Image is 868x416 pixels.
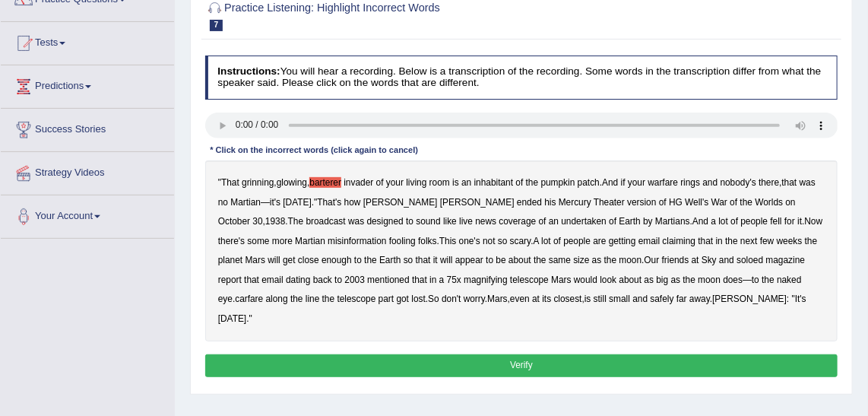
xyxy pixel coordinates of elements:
[680,177,700,188] b: rings
[549,216,559,227] b: an
[270,197,280,208] b: it's
[344,197,361,208] b: how
[205,144,423,157] div: * Click on the incorrect words (click again to cancel)
[439,275,445,285] b: a
[698,275,721,285] b: moon
[418,236,436,246] b: folks
[632,294,648,304] b: and
[532,294,540,304] b: at
[317,197,341,208] b: That's
[584,294,591,304] b: is
[752,275,759,285] b: to
[730,216,738,227] b: of
[464,275,508,285] b: magnifying
[771,216,782,227] b: fell
[655,216,690,227] b: Martians
[286,275,310,285] b: dating
[1,22,174,60] a: Tests
[283,255,296,265] b: get
[337,294,376,304] b: telescope
[328,236,386,246] b: misinformation
[510,294,530,304] b: even
[397,294,410,304] b: got
[777,236,803,246] b: weeks
[483,236,496,246] b: not
[805,216,823,227] b: Now
[534,255,546,265] b: the
[645,255,660,265] b: Our
[406,216,413,227] b: to
[218,236,245,246] b: there's
[306,294,320,304] b: line
[1,109,174,147] a: Success Stories
[563,236,591,246] b: people
[762,275,775,285] b: the
[210,20,223,31] span: 7
[313,275,332,285] b: back
[692,216,708,227] b: And
[683,275,696,285] b: the
[455,255,483,265] b: appear
[619,255,642,265] b: moon
[298,255,319,265] b: close
[592,255,602,265] b: as
[334,275,342,285] b: to
[498,236,508,246] b: so
[218,255,242,265] b: planet
[386,177,404,188] b: your
[344,275,364,285] b: 2003
[244,275,259,285] b: that
[554,294,582,304] b: closest
[461,177,471,188] b: an
[406,177,426,188] b: living
[429,177,450,188] b: room
[628,177,645,188] b: your
[777,275,801,285] b: naked
[784,216,795,227] b: for
[1,65,174,103] a: Predictions
[283,197,311,208] b: [DATE]
[464,294,485,304] b: worry
[712,294,787,304] b: [PERSON_NAME]
[526,177,539,188] b: the
[499,216,537,227] b: coverage
[416,216,440,227] b: sound
[459,236,480,246] b: one's
[510,275,549,285] b: telescope
[217,65,280,77] b: Instructions:
[692,255,699,265] b: at
[452,177,459,188] b: is
[627,197,656,208] b: version
[549,255,571,265] b: same
[428,294,439,304] b: So
[795,294,806,304] b: It's
[643,216,653,227] b: by
[725,236,738,246] b: the
[659,197,667,208] b: of
[800,177,816,188] b: was
[389,236,416,246] b: fooling
[440,255,453,265] b: will
[459,216,473,227] b: live
[363,197,438,208] b: [PERSON_NAME]
[594,197,625,208] b: Theater
[740,197,753,208] b: the
[786,197,796,208] b: on
[447,275,461,285] b: 75x
[699,236,714,246] b: that
[205,354,838,376] button: Verify
[541,177,575,188] b: pumpkin
[218,313,246,324] b: [DATE]
[416,255,431,265] b: that
[737,255,763,265] b: soloed
[252,216,262,227] b: 30
[766,255,806,265] b: magazine
[404,255,413,265] b: so
[685,197,708,208] b: Well's
[593,236,606,246] b: are
[348,216,364,227] b: was
[669,197,683,208] b: HG
[573,255,589,265] b: size
[553,236,561,246] b: of
[218,216,250,227] b: October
